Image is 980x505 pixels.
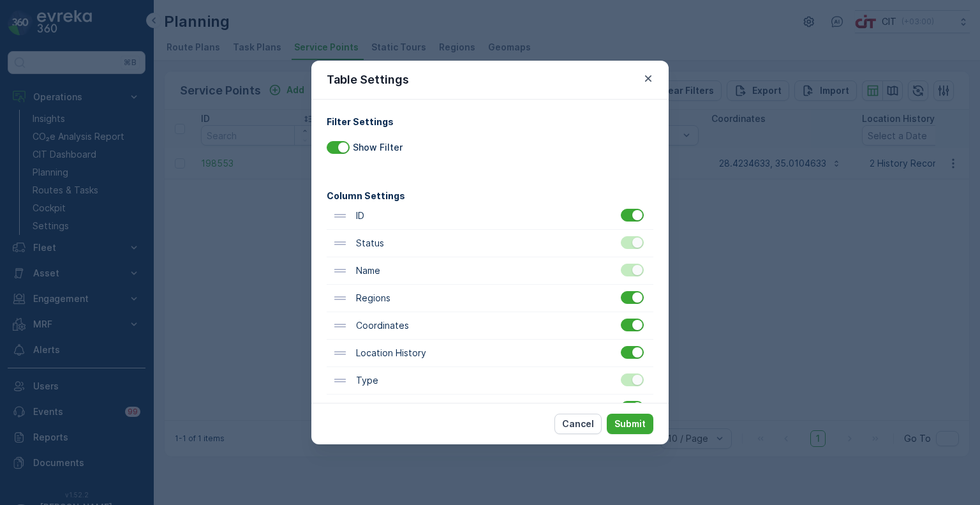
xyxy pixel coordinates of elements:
[327,312,653,340] div: Coordinates
[353,141,403,154] p: Show Filter
[353,374,378,387] p: Type
[353,402,417,414] p: Creation Time
[353,347,426,359] p: Location History
[554,414,602,434] button: Cancel
[353,237,384,250] p: Status
[353,264,380,277] p: Name
[327,202,653,230] div: ID
[562,418,594,430] p: Cancel
[327,395,653,422] div: Creation Time
[327,189,653,202] h4: Column Settings
[327,257,653,285] div: Name
[327,285,653,312] div: Regions
[607,414,653,434] button: Submit
[327,230,653,257] div: Status
[353,209,364,222] p: ID
[327,367,653,395] div: Type
[327,71,409,89] p: Table Settings
[614,418,646,430] p: Submit
[327,115,653,128] h4: Filter Settings
[327,340,653,367] div: Location History
[353,319,409,332] p: Coordinates
[353,292,390,305] p: Regions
